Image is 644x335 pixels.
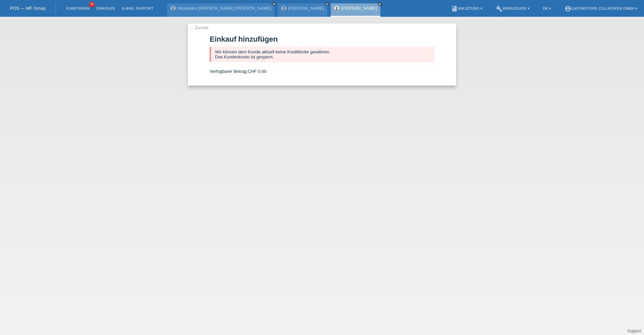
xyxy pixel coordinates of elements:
a: Kund*innen [63,6,93,10]
span: 35 [89,2,95,7]
a: close [325,2,329,6]
i: close [378,2,382,6]
i: account_circle [565,5,571,12]
span: CHF 0.00 [248,69,266,74]
a: bookAnleitung ▾ [448,6,486,10]
a: account_circleEasymotors Zollikofen GmbH ▾ [561,6,641,10]
a: Alexandre [PERSON_NAME] [PERSON_NAME] [177,6,271,11]
a: Einkäufe [93,6,118,10]
div: Wir können dem Kunde aktuell keine Kreditlimite gewähren. Das Kundenkonto ist gesperrt. [210,47,434,62]
i: book [451,5,458,12]
a: Support [627,329,641,333]
i: close [325,2,329,6]
a: E-Mail Support [119,6,157,10]
a: close [272,2,276,6]
i: build [496,5,502,12]
div: Verfügbarer Betrag: [210,69,434,74]
i: close [272,2,276,6]
a: [PERSON_NAME] [288,6,324,11]
a: [PERSON_NAME] [341,6,377,11]
a: ← Zurück [190,25,208,30]
h1: Einkauf hinzufügen [210,35,434,43]
a: buildWerkzeuge ▾ [492,6,533,10]
a: POS — MF Group [10,6,46,11]
a: close [378,2,382,6]
a: DE ▾ [540,6,554,10]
